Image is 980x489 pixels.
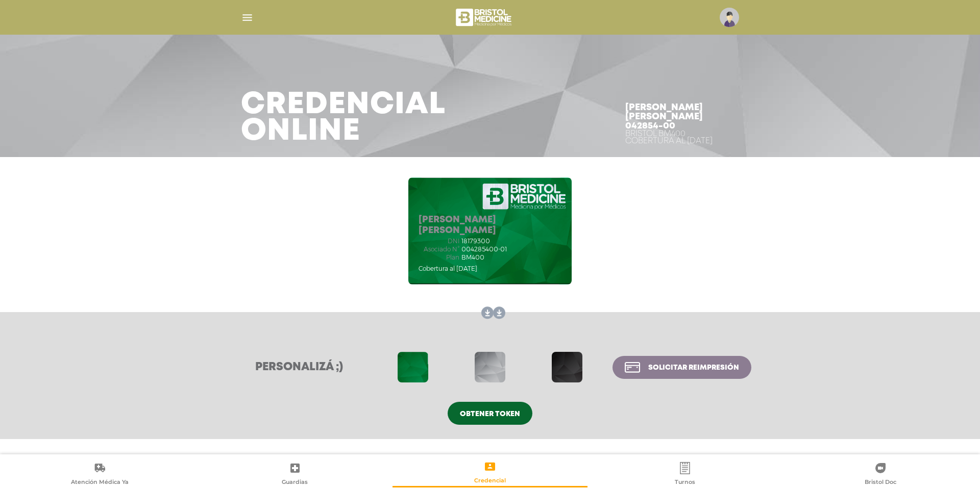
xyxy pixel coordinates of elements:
[197,461,392,487] a: Guardias
[625,103,739,131] h4: [PERSON_NAME] [PERSON_NAME] 042854-00
[241,11,254,24] img: Cober_menu-lines-white.svg
[393,460,587,486] a: Credencial
[461,254,484,261] span: BM400
[648,364,739,371] span: Solicitar reimpresión
[783,461,978,487] a: Bristol Doc
[474,477,506,486] span: Credencial
[675,478,695,487] span: Turnos
[454,5,515,30] img: bristol-medicine-blanco.png
[2,461,197,487] a: Atención Médica Ya
[282,478,308,487] span: Guardias
[865,478,896,487] span: Bristol Doc
[625,131,739,145] div: Bristol BM400 Cobertura al [DATE]
[419,254,459,261] span: Plan
[241,92,446,145] h3: Credencial Online
[461,246,507,253] span: 004285400-01
[71,478,129,487] span: Atención Médica Ya
[460,410,520,418] span: Obtener token
[587,461,782,487] a: Turnos
[448,402,532,425] a: Obtener token
[419,238,459,245] span: dni
[612,356,751,379] a: Solicitar reimpresión
[229,361,370,374] h3: Personalizá ;)
[419,246,459,253] span: Asociado N°
[720,8,739,27] img: profile-placeholder.svg
[419,265,477,272] span: Cobertura al [DATE]
[419,215,561,237] h5: [PERSON_NAME] [PERSON_NAME]
[461,238,490,245] span: 18179300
